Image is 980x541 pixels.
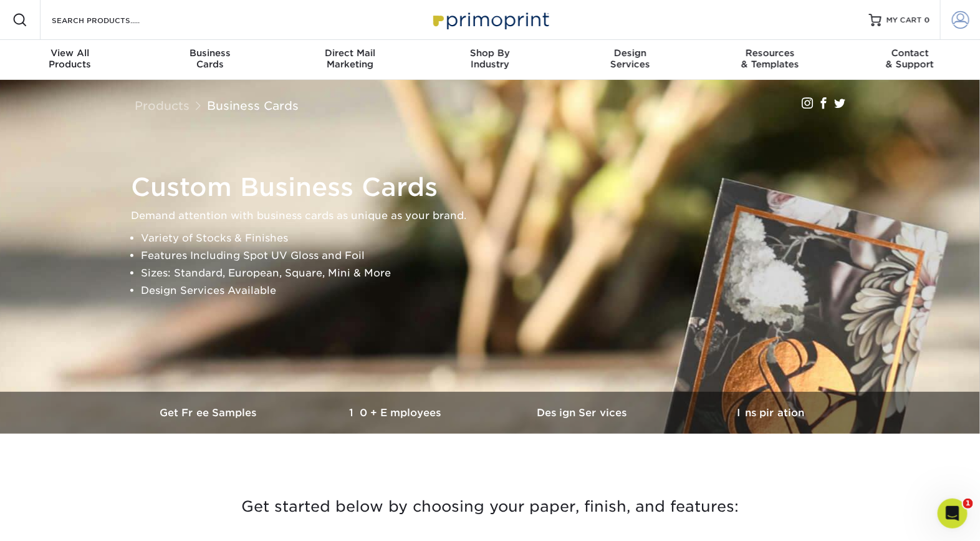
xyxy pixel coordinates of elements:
[140,47,281,59] span: Business
[280,40,420,80] a: Direct MailMarketing
[280,47,420,59] span: Direct Mail
[141,282,860,300] li: Design Services Available
[938,499,968,529] iframe: Intercom live chat
[700,47,840,70] div: & Templates
[125,479,855,535] h3: Get started below by choosing your paper, finish, and features:
[677,407,864,419] h3: Inspiration
[131,207,860,225] p: Demand attention with business cards as unique as your brand.
[490,407,677,419] h3: Design Services
[420,47,560,59] span: Shop By
[303,392,490,434] a: 10+ Employees
[490,392,677,434] a: Design Services
[420,47,560,70] div: Industry
[280,47,420,70] div: Marketing
[207,99,299,112] a: Business Cards
[840,47,980,59] span: Contact
[420,40,560,80] a: Shop ByIndustry
[560,47,700,59] span: Design
[141,247,860,265] li: Features Including Spot UV Gloss and Foil
[428,6,552,33] img: Primoprint
[50,12,172,27] input: SEARCH PRODUCTS.....
[131,172,860,202] h1: Custom Business Cards
[303,407,490,419] h3: 10+ Employees
[141,265,860,282] li: Sizes: Standard, European, Square, Mini & More
[700,47,840,59] span: Resources
[840,47,980,70] div: & Support
[116,407,303,419] h3: Get Free Samples
[886,15,922,26] span: MY CART
[700,40,840,80] a: Resources& Templates
[135,99,190,112] a: Products
[116,392,303,434] a: Get Free Samples
[677,392,864,434] a: Inspiration
[140,40,281,80] a: BusinessCards
[140,47,281,70] div: Cards
[963,499,973,509] span: 1
[925,16,930,24] span: 0
[840,40,980,80] a: Contact& Support
[141,230,860,247] li: Variety of Stocks & Finishes
[560,47,700,70] div: Services
[560,40,700,80] a: DesignServices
